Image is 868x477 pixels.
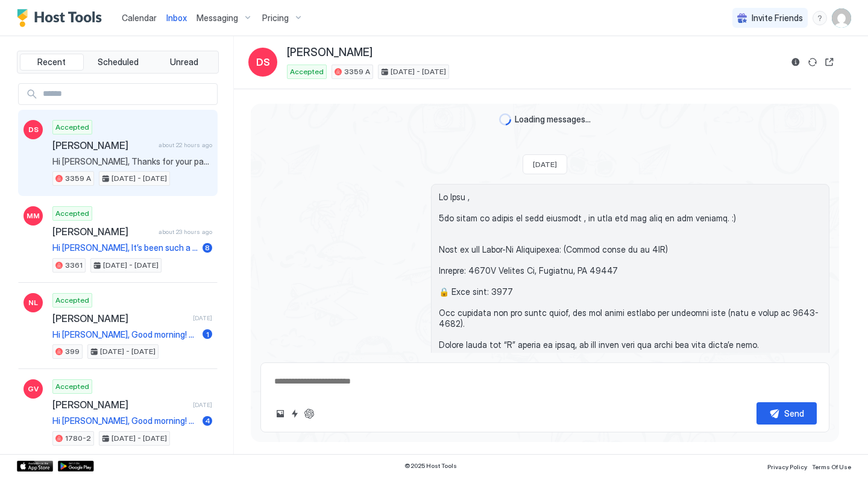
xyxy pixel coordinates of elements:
span: [DATE] - [DATE] [391,66,446,77]
span: Privacy Policy [767,463,807,470]
span: 4 [205,416,210,425]
button: Recent [20,54,84,71]
span: Recent [37,57,66,68]
span: MM [27,210,40,221]
span: [PERSON_NAME] [287,46,373,60]
a: App Store [17,461,53,472]
span: Accepted [55,295,89,306]
button: Scheduled [86,54,150,71]
a: Inbox [166,11,187,24]
span: 3359 A [344,66,370,77]
span: 1780-2 [65,433,91,444]
span: Accepted [55,208,89,219]
span: Accepted [55,381,89,392]
span: © 2025 Host Tools [404,462,457,470]
span: [DATE] - [DATE] [103,260,159,271]
button: Unread [152,54,216,71]
input: Input Field [38,84,217,104]
span: [DATE] - [DATE] [112,173,167,184]
button: Quick reply [288,406,302,421]
span: [DATE] - [DATE] [112,433,167,444]
span: Unread [170,57,198,68]
div: menu [813,11,827,25]
button: Send [756,402,817,425]
span: Hi [PERSON_NAME], Thanks for your patience! We are really sorry to hear about what happened to yo... [52,156,212,167]
span: 399 [65,346,80,357]
a: Host Tools Logo [17,9,107,27]
span: [DATE] [193,401,212,409]
span: about 22 hours ago [159,141,212,149]
span: [PERSON_NAME] [52,312,188,324]
span: Accepted [290,66,324,77]
button: Open reservation [822,55,837,69]
span: about 23 hours ago [159,228,212,236]
a: Terms Of Use [812,460,851,472]
a: Calendar [122,11,157,24]
span: NL [28,297,38,308]
span: Inbox [166,13,187,23]
div: loading [499,113,511,125]
span: [PERSON_NAME] [52,139,154,151]
span: Loading messages... [515,114,591,125]
span: [DATE] - [DATE] [100,346,156,357]
button: Upload image [273,406,288,421]
span: Terms Of Use [812,463,851,470]
span: Accepted [55,122,89,133]
div: tab-group [17,51,219,74]
span: 3359 A [65,173,91,184]
a: Privacy Policy [767,460,807,472]
span: [DATE] [193,314,212,322]
button: ChatGPT Auto Reply [302,406,316,421]
button: Reservation information [788,55,803,69]
span: [DATE] [533,160,557,169]
span: DS [28,124,39,135]
span: Hi [PERSON_NAME], Good morning! 🌟 🌟 We hope your trip was great. Just a friendly reminder that [D... [52,329,198,340]
span: 8 [205,243,210,252]
span: Calendar [122,13,157,23]
span: [PERSON_NAME] [52,399,188,411]
span: Invite Friends [752,13,803,24]
div: Send [784,407,804,420]
span: GV [28,384,39,394]
span: 3361 [65,260,83,271]
div: User profile [832,8,851,28]
button: Sync reservation [805,55,820,69]
span: Hi [PERSON_NAME], It’s been such a pleasure having you stay with us, thank you for being such a w... [52,242,198,253]
span: [PERSON_NAME] [52,226,154,238]
span: Scheduled [98,57,139,68]
span: DS [256,55,270,69]
span: Pricing [262,13,289,24]
span: 1 [206,330,209,339]
span: Hi [PERSON_NAME], Good morning! 🌟 🌟 We hope your trip was great. Just a friendly reminder that [D... [52,415,198,426]
a: Google Play Store [58,461,94,472]
span: Messaging [197,13,238,24]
